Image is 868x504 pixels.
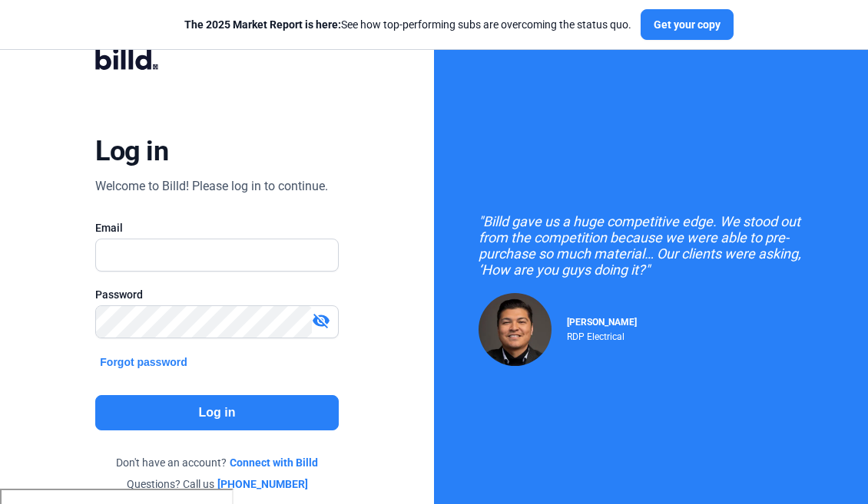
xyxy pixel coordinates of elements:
button: Get your copy [641,9,734,40]
button: Forgot password [95,354,192,371]
span: The 2025 Market Report is here: [184,18,341,31]
button: Log in [95,395,338,430]
a: Connect with Billd [230,455,318,470]
div: Email [95,220,338,236]
div: Questions? Call us [95,476,338,492]
div: Don't have an account? [95,455,338,470]
div: See how top-performing subs are overcoming the status quo. [184,17,631,32]
a: [PHONE_NUMBER] [217,476,308,492]
div: Welcome to Billd! Please log in to continue. [95,177,328,196]
span: [PERSON_NAME] [567,317,637,328]
div: Password [95,287,338,302]
mat-icon: visibility_off [312,311,330,330]
img: Raul Pacheco [479,293,552,366]
div: Log in [95,134,168,168]
div: RDP Electrical [567,328,637,342]
div: "Billd gave us a huge competitive edge. We stood out from the competition because we were able to... [479,213,824,278]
